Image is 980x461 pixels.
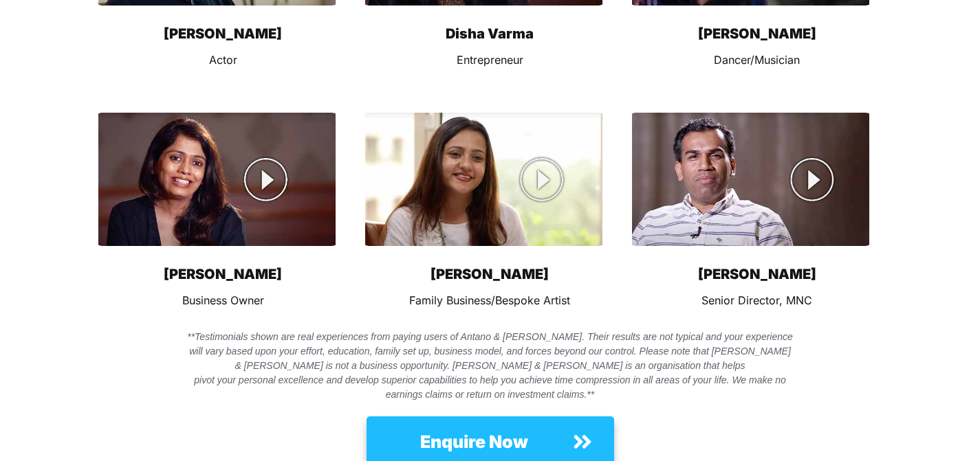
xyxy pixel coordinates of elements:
p: Business Owner [96,289,351,311]
strong: [PERSON_NAME] [698,266,816,282]
em: pivot your personal excellence and develop superior capabilities to help you achieve time compres... [194,374,785,400]
div: Keywords by Traffic [152,81,232,90]
strong: [PERSON_NAME] [698,25,816,42]
p: Dancer/Musician [629,49,884,71]
div: Domain Overview [52,81,123,90]
strong: [PERSON_NAME] [164,25,282,42]
div: Domain: [DOMAIN_NAME] [36,36,151,47]
div: v 4.0.25 [39,22,67,33]
p: Senior Director, MNC [629,289,884,311]
em: **Testimonials shown are real experiences from paying users of Antano & [PERSON_NAME]. Their resu... [187,331,793,371]
img: tab_keywords_by_traffic_grey.svg [137,80,148,91]
img: Chandrika [98,113,336,246]
strong: [PERSON_NAME] [431,266,549,282]
img: Anshul [632,113,869,246]
p: Family Business/Bespoke Artist [362,289,618,311]
p: Entrepreneur [362,49,618,71]
img: Sonika [365,113,602,246]
img: logo_orange.svg [22,22,33,33]
img: website_grey.svg [22,36,33,47]
strong: Enquire Now [420,431,528,452]
p: Actor [96,49,351,71]
img: tab_domain_overview_orange.svg [37,80,48,91]
strong: Disha Varma [446,25,534,42]
strong: [PERSON_NAME] [164,266,282,282]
